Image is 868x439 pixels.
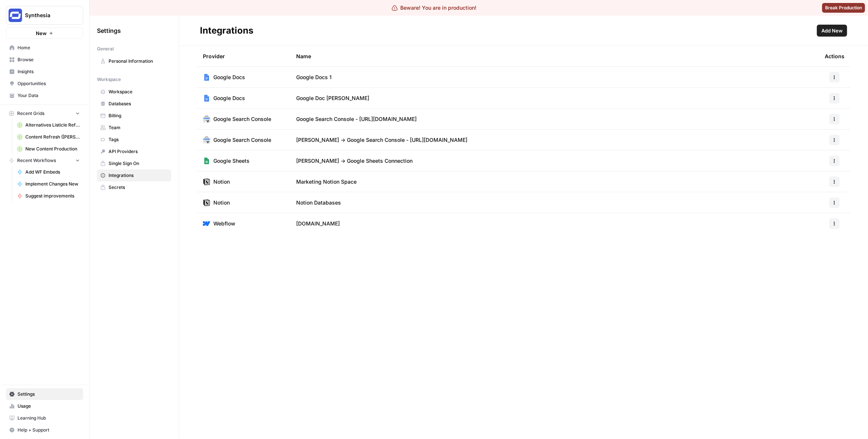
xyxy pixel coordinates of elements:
[6,400,83,412] a: Usage
[25,122,80,128] span: Alternatives Listicle Refresh
[18,391,80,398] span: Settings
[9,9,22,22] img: Synthesia Logo
[6,388,83,400] a: Settings
[109,148,168,155] span: API Providers
[97,122,171,134] a: Team
[109,124,168,131] span: Team
[14,178,83,190] a: Implement Changes New
[825,46,845,66] div: Actions
[213,220,235,227] span: Webflow
[25,169,80,175] span: Add WF Embeds
[17,110,44,117] span: Recent Grids
[6,42,83,54] a: Home
[213,94,245,102] span: Google Docs
[203,94,210,102] img: Google Docs
[109,88,168,95] span: Workspace
[392,4,477,12] div: Beware! You are in production!
[109,184,168,191] span: Secrets
[25,146,80,152] span: New Content Production
[6,424,83,436] button: Help + Support
[296,74,332,81] span: Google Docs 1
[97,134,171,146] a: Tags
[203,157,210,165] img: Google Sheets
[213,136,271,144] span: Google Search Console
[203,74,210,81] img: Google Docs
[213,115,271,123] span: Google Search Console
[296,220,340,227] span: [DOMAIN_NAME]
[109,136,168,143] span: Tags
[17,157,56,164] span: Recent Workflows
[6,54,83,66] a: Browse
[817,25,847,37] button: Add New
[14,119,83,131] a: Alternatives Listicle Refresh
[203,220,210,227] img: Webflow
[6,6,83,25] button: Workspace: Synthesia
[6,412,83,424] a: Learning Hub
[18,56,80,63] span: Browse
[25,193,80,199] span: Suggest improvements
[821,27,843,34] span: Add New
[822,3,865,13] button: Break Production
[109,160,168,167] span: Single Sign On
[97,55,171,67] a: Personal Information
[97,158,171,169] a: Single Sign On
[296,199,341,206] span: Notion Databases
[25,12,70,19] span: Synthesia
[203,178,210,186] img: Notion
[203,136,210,144] img: Google Search Console
[6,108,83,119] button: Recent Grids
[109,100,168,107] span: Databases
[296,136,467,144] span: [PERSON_NAME] -> Google Search Console - [URL][DOMAIN_NAME]
[97,169,171,181] a: Integrations
[97,86,171,98] a: Workspace
[97,98,171,110] a: Databases
[97,146,171,158] a: API Providers
[109,172,168,179] span: Integrations
[6,28,83,39] button: New
[97,110,171,122] a: Billing
[18,92,80,99] span: Your Data
[296,46,813,66] div: Name
[6,90,83,102] a: Your Data
[296,157,413,165] span: [PERSON_NAME] -> Google Sheets Connection
[97,26,121,35] span: Settings
[109,112,168,119] span: Billing
[6,66,83,78] a: Insights
[14,190,83,202] a: Suggest improvements
[97,46,114,52] span: General
[36,29,47,37] span: New
[296,178,357,186] span: Marketing Notion Space
[203,199,210,206] img: Notion
[109,58,168,65] span: Personal Information
[25,181,80,187] span: Implement Changes New
[14,166,83,178] a: Add WF Embeds
[213,199,230,206] span: Notion
[825,4,862,11] span: Break Production
[6,155,83,166] button: Recent Workflows
[213,178,230,186] span: Notion
[296,115,417,123] span: Google Search Console - [URL][DOMAIN_NAME]
[18,68,80,75] span: Insights
[25,134,80,140] span: Content Refresh ([PERSON_NAME])
[18,427,80,433] span: Help + Support
[200,25,253,37] div: Integrations
[18,415,80,421] span: Learning Hub
[296,94,369,102] span: Google Doc [PERSON_NAME]
[203,46,225,66] div: Provider
[6,78,83,90] a: Opportunities
[14,143,83,155] a: New Content Production
[18,403,80,410] span: Usage
[203,115,210,123] img: Google Search Console
[18,44,80,51] span: Home
[18,80,80,87] span: Opportunities
[213,74,245,81] span: Google Docs
[97,181,171,193] a: Secrets
[97,76,121,83] span: Workspace
[14,131,83,143] a: Content Refresh ([PERSON_NAME])
[213,157,250,165] span: Google Sheets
